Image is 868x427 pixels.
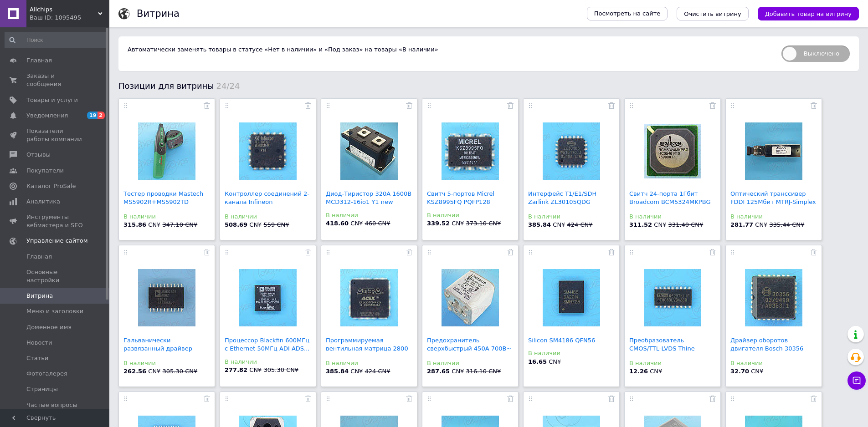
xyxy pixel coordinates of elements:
[123,213,210,221] div: В наличии
[26,151,51,159] span: Отзывы
[528,337,595,344] a: Silicon SM4186 QFN56
[629,359,716,367] div: В наличии
[87,112,98,119] span: 19
[811,248,817,255] a: Убрать с витрины
[442,122,499,180] img: Cвитч 5-портов Micrel KSZ8995FQ PQFP128
[745,122,802,180] img: Оптический транссивер FDDI 125Мбит MTRJ-Simplex 3.3В Avago AFBR-5803EZ DIP10
[629,213,716,221] div: В наличии
[629,337,695,360] a: Преобразователь CMOS/TTL-LVDS Thine THC63LVDM83R T...
[709,395,716,402] a: Убрать с витрины
[239,122,297,180] img: Контроллер соединений 2-канала Infineon PEF20532F-V1.3 TQFP100
[5,32,108,48] input: Поиск
[225,221,247,228] b: 508.69
[608,102,615,108] a: Убрать с витрины
[26,292,53,300] span: Витрина
[406,395,412,402] a: Убрать с витрины
[709,102,716,108] a: Убрать с витрины
[204,248,210,255] a: Убрать с витрины
[26,339,52,347] span: Новости
[123,190,203,213] a: Тестер проводки Mastech MS5902R+MS5902TD MS5902RTD...
[326,211,412,219] div: В наличии
[594,10,661,18] span: Посмотреть на сайте
[528,358,615,366] div: CN¥
[26,213,84,229] span: Инструменты вебмастера и SEO
[26,253,52,261] span: Главная
[730,337,803,360] a: Драйвер оборотов двигателя Bosch 30356 PLCC28
[677,7,748,20] button: Очистить витрину
[26,127,84,143] span: Показатели работы компании
[225,366,247,373] b: 277.82
[123,221,163,228] span: CN¥
[466,220,501,227] span: 373.10 CN¥
[730,368,749,375] b: 32.70
[765,10,852,17] span: Добавить товар на витрину
[225,366,264,373] span: CN¥
[26,112,68,120] span: Уведомления
[745,269,802,326] img: Драйвер оборотов двигателя Bosch 30356 PLCC28
[507,395,514,402] a: Убрать с витрины
[128,46,438,53] span: Автоматически заменять товары в статусе «Нет в наличии» и «Под заказ» на товары «В наличии»
[427,368,450,375] b: 287.65
[543,269,600,326] img: Silicon SM4186 QFN56
[668,221,704,228] span: 331.40 CN¥
[326,359,412,367] div: В наличии
[123,368,163,375] span: CN¥
[305,395,311,402] a: Убрать с витрины
[26,307,83,315] span: Меню и заголовки
[365,220,390,227] span: 460 CN¥
[629,368,648,375] b: 12.26
[138,122,195,180] img: Тестер проводки Mastech MS5902R+MS5902TD MS5902RTD tool
[427,211,514,219] div: В наличии
[528,221,551,228] b: 385.84
[644,269,701,326] img: Преобразователь CMOS/TTL-LVDS Thine THC63LVDM83R TSOP56
[730,221,753,228] b: 281.77
[26,354,48,362] span: Статьи
[26,198,60,206] span: Аналитика
[427,368,466,375] span: CN¥
[26,323,72,331] span: Доменное имя
[466,368,501,375] span: 316.10 CN¥
[225,221,264,228] span: CN¥
[326,368,365,375] span: CN¥
[123,359,210,367] div: В наличии
[26,167,64,175] span: Покупатели
[770,221,805,228] span: 335.44 CN¥
[26,370,67,378] span: Фотогалерея
[528,213,615,221] div: В наличии
[326,337,408,360] a: Программируемая вентильная матрица 2800 лог элемен...
[427,220,466,227] span: CN¥
[406,248,412,255] a: Убрать с витрины
[567,221,593,228] span: 424 CN¥
[26,268,84,285] span: Основные настройки
[204,102,210,108] a: Убрать с витрины
[30,14,109,22] div: Ваш ID: 1095495
[587,7,668,20] a: Посмотреть на сайте
[730,213,817,221] div: В наличии
[216,81,240,91] span: 24/24
[781,46,850,62] span: Выключено
[427,220,450,227] b: 339.52
[138,269,195,326] img: Гальванически развязанный драйвер RS232 ADI ADM3251EARWZ SOP20L
[811,395,817,402] a: Убрать с витрины
[26,96,78,104] span: Товары и услуги
[528,221,567,228] span: CN¥
[758,7,859,20] button: Добавить товар на витрину
[225,190,309,213] a: Контроллер соединений 2-канала Infineon PEF20532F-...
[730,359,817,367] div: В наличии
[26,401,77,409] span: Частые вопросы
[528,358,547,365] b: 16.65
[118,80,859,91] div: Позиции для витрины
[26,56,52,65] span: Главная
[730,190,816,213] a: Оптический транссивер FDDI 125Мбит MTRJ-Simplex 3....
[326,368,349,375] b: 385.84
[26,182,76,190] span: Каталог ProSale
[204,395,210,402] a: Убрать с витрины
[629,221,652,228] b: 311.52
[305,102,311,108] a: Убрать с витрины
[709,248,716,255] a: Убрать с витрины
[225,213,311,221] div: В наличии
[684,10,741,17] span: Очистить витрину
[340,269,398,326] img: Программируемая вентильная матрица 2800 лог элемента Altera EP1K50TC144-1N TQFP144
[225,337,310,352] a: Процессор Blackfin 600МГц с Ethernet 50МГц ADI ADS...
[326,190,411,205] a: Диод-Тиристор 320А 1600В MCD312-16io1 Y1 new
